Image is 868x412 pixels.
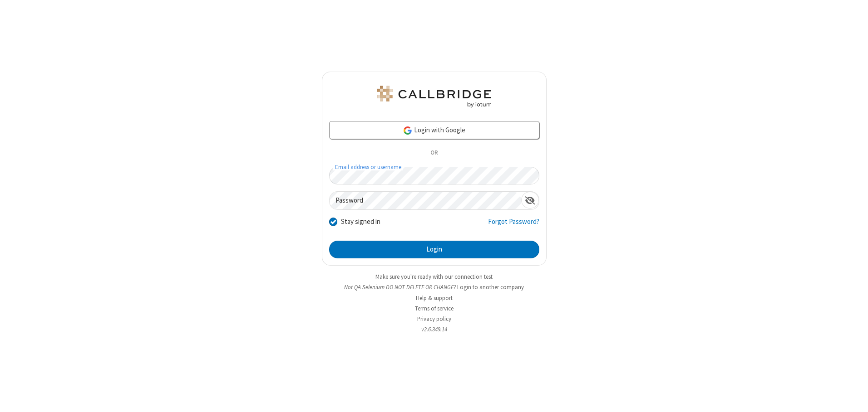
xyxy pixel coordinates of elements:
li: Not QA Selenium DO NOT DELETE OR CHANGE? [322,283,547,291]
label: Stay signed in [341,217,380,227]
a: Terms of service [415,305,454,312]
img: QA Selenium DO NOT DELETE OR CHANGE [375,86,493,107]
input: Password [330,192,521,209]
button: Login to another company [457,283,524,291]
a: Forgot Password? [488,217,539,234]
button: Login [329,241,539,259]
a: Login with Google [329,121,539,139]
li: v2.6.349.14 [322,325,547,334]
span: OR [427,147,441,160]
div: Show password [521,192,539,208]
input: Email address or username [329,167,539,184]
a: Help & support [416,294,453,302]
a: Make sure you're ready with our connection test [375,273,493,281]
img: google-icon.png [403,126,413,136]
a: Privacy policy [417,315,451,323]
